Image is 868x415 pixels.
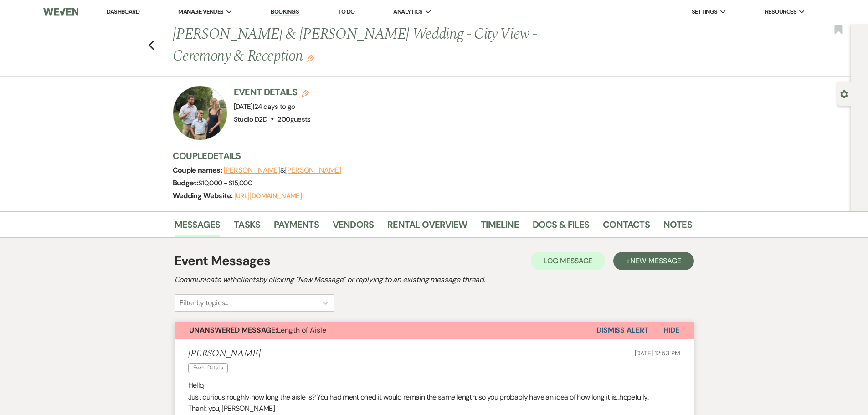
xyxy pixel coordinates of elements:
a: Payments [274,217,319,237]
span: New Message [630,256,681,266]
a: [URL][DOMAIN_NAME] [234,191,302,200]
span: 200 guests [277,115,310,124]
a: Timeline [481,217,519,237]
span: | [253,102,295,111]
a: Notes [663,217,692,237]
span: Event Details [188,363,228,373]
a: Vendors [333,217,374,237]
button: [PERSON_NAME] [224,167,280,174]
span: Wedding Website: [173,191,234,200]
a: Bookings [271,8,299,16]
button: Open lead details [840,89,848,98]
button: Log Message [531,252,605,270]
a: Contacts [603,217,650,237]
span: & [224,166,341,175]
h1: [PERSON_NAME] & [PERSON_NAME] Wedding - City View - Ceremony & Reception [173,24,581,67]
h3: Event Details [234,86,311,98]
span: Hide [663,325,679,335]
span: Couple names: [173,165,224,175]
h1: Event Messages [175,251,271,271]
p: Thank you, [PERSON_NAME] [188,403,680,415]
span: Settings [692,7,718,16]
a: Tasks [234,217,260,237]
span: Analytics [393,7,422,16]
span: Log Message [544,256,592,266]
a: Docs & Files [533,217,589,237]
a: Rental Overview [387,217,467,237]
span: $10,000 - $15,000 [198,179,252,188]
button: Hide [649,322,694,339]
p: Just curious roughly how long the aisle is? You had mentioned it would remain the same length, so... [188,391,680,403]
span: Resources [765,7,796,16]
a: Dashboard [107,8,139,15]
span: Budget: [173,178,199,188]
span: 24 days to go [254,102,295,111]
h3: Couple Details [173,149,683,162]
button: Edit [307,54,314,62]
a: Messages [175,217,221,237]
span: [DATE] [234,102,295,111]
a: To Do [338,8,354,15]
h5: [PERSON_NAME] [188,348,261,359]
span: Studio D2D [234,115,267,124]
p: Hello, [188,379,680,391]
img: Weven Logo [43,2,78,21]
button: +New Message [613,252,693,270]
button: [PERSON_NAME] [285,167,341,174]
h2: Communicate with clients by clicking "New Message" or replying to an existing message thread. [175,274,694,285]
span: [DATE] 12:53 PM [635,349,680,357]
button: Unanswered Message:Length of Aisle [175,322,596,339]
span: Length of Aisle [189,325,326,335]
div: Filter by topics... [180,297,228,308]
button: Dismiss Alert [596,322,649,339]
strong: Unanswered Message: [189,325,277,335]
span: Manage Venues [178,7,223,16]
